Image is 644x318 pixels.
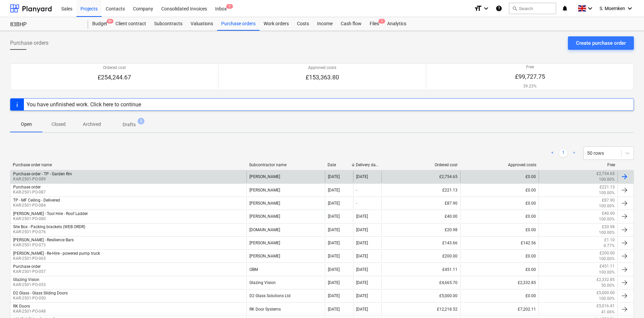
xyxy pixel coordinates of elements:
[542,163,615,167] div: Free
[27,101,141,108] div: You have unfinished work. Click here to continue
[356,267,368,272] div: [DATE]
[602,198,615,203] p: £87.90
[604,237,615,243] p: £1.10
[328,293,340,298] div: [DATE]
[88,17,111,31] a: Budget9+
[13,229,85,235] p: KAR-2501-PO-076
[107,19,113,24] span: 9+
[260,17,293,31] div: Work orders
[187,17,217,31] a: Valuations
[356,188,357,192] div: -
[356,163,379,167] div: Delivery date
[249,163,323,167] div: Subcontractor name
[482,4,490,12] i: keyboard_arrow_down
[98,73,131,81] p: £254,244.67
[328,241,340,245] div: [DATE]
[460,171,539,182] div: £0.00
[13,224,85,229] div: Site Box - Packing brackets (WEB ORDR)
[604,243,615,249] p: 0.77%
[600,250,615,256] p: £200.00
[610,286,644,318] iframe: Chat Widget
[383,17,410,31] a: Analytics
[356,307,368,312] div: [DATE]
[293,17,313,31] a: Costs
[88,17,111,31] div: Budget
[460,237,539,249] div: £142.56
[13,269,46,275] p: KAR-2501-PO-057
[13,277,39,282] div: Glazing Vision
[13,211,88,216] div: [PERSON_NAME] - Tool Hire - Roof Ladder
[337,17,366,31] a: Cash flow
[599,190,615,196] p: 100.00%
[600,184,615,190] p: £221.13
[381,171,460,182] div: £2,754.65
[306,73,339,81] p: £153,363.80
[366,17,383,31] div: Files
[13,203,60,208] p: KAR-2501-PO-084
[138,118,144,125] span: 2
[98,65,131,71] p: Ordered cost
[381,237,460,249] div: £143.66
[313,17,337,31] a: Income
[568,36,634,50] button: Create purchase order
[13,309,46,314] p: KAR-2501-PO-048
[50,121,67,128] p: Closed
[460,277,539,288] div: £2,332.85
[381,198,460,209] div: £87.90
[562,4,568,12] i: notifications
[548,149,556,157] a: Previous page
[13,172,72,176] div: Purchase order - TP - Garden Rm
[597,290,615,296] p: £5,000.00
[246,211,325,222] div: [PERSON_NAME]
[460,198,539,209] div: £0.00
[586,4,594,12] i: keyboard_arrow_down
[13,304,30,309] div: RK Doors
[83,121,101,128] p: Archived
[13,216,88,222] p: KAR-2501-PO-080
[356,227,368,232] div: [DATE]
[13,282,46,288] p: KAR-2501-PO-053
[381,303,460,315] div: £12,218.52
[10,21,80,28] div: 83BHP
[366,17,383,31] a: Files1
[13,242,74,248] p: KAR-2501-PO-073
[328,254,340,258] div: [DATE]
[13,163,244,167] div: Purchase order name
[246,277,325,288] div: Glazing Vision
[13,256,100,261] p: KAR-2501-PO-065
[10,39,48,47] span: Purchase orders
[515,64,545,70] p: Free
[602,211,615,216] p: £40.00
[559,149,567,157] a: Page 1 is your current page
[570,149,578,157] a: Next page
[328,188,340,192] div: [DATE]
[384,163,457,167] div: Ordered cost
[356,254,368,258] div: [DATE]
[601,309,615,315] p: 41.06%
[328,227,340,232] div: [DATE]
[246,198,325,209] div: [PERSON_NAME]
[512,6,517,11] span: search
[328,307,340,312] div: [DATE]
[328,267,340,272] div: [DATE]
[599,203,615,209] p: 100.00%
[597,171,615,177] p: £2,754.65
[13,238,74,242] div: [PERSON_NAME] - Resilience Bars
[626,4,634,12] i: keyboard_arrow_down
[246,250,325,262] div: [PERSON_NAME]
[356,174,368,179] div: [DATE]
[597,303,615,309] p: £5,016.41
[381,277,460,288] div: £4,665.70
[13,198,60,203] div: TP - MF Ceiling - Delivered
[460,224,539,236] div: £0.00
[328,174,340,179] div: [DATE]
[601,283,615,288] p: 50.00%
[246,237,325,249] div: [PERSON_NAME]
[381,263,460,275] div: £451.11
[13,189,46,195] p: KAR-2501-PO-087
